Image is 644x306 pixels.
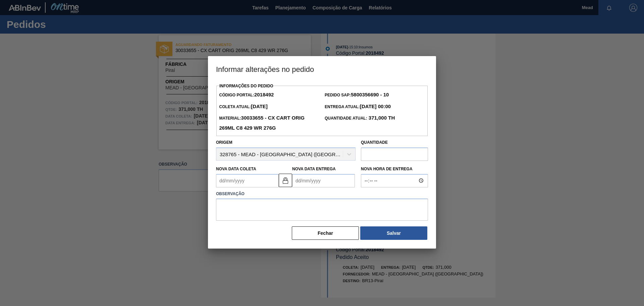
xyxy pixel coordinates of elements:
label: Informações do Pedido [219,84,273,88]
button: Salvar [360,226,427,240]
label: Origem [216,140,232,145]
img: locked [281,176,289,184]
button: Fechar [292,226,359,240]
strong: 2018492 [254,92,274,97]
span: Código Portal: [219,93,274,97]
input: dd/mm/yyyy [216,174,279,187]
label: Quantidade [361,140,388,145]
span: Quantidade Atual: [325,116,395,121]
label: Nova Data Coleta [216,167,256,171]
span: Material: [219,116,304,131]
strong: 5800356690 - 10 [351,92,389,97]
h3: Informar alterações no pedido [208,56,436,82]
span: Pedido SAP: [325,93,389,97]
span: Entrega Atual: [325,104,391,109]
input: dd/mm/yyyy [292,174,355,187]
label: Observação [216,189,428,199]
label: Nova Data Entrega [292,167,336,171]
span: Coleta Atual: [219,104,267,109]
label: Nova Hora de Entrega [361,164,428,174]
button: locked [279,174,292,187]
strong: [DATE] 00:00 [360,103,391,109]
strong: [DATE] [251,103,268,109]
strong: 30033655 - CX CART ORIG 269ML C8 429 WR 276G [219,115,304,131]
strong: 371,000 TH [367,115,395,121]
